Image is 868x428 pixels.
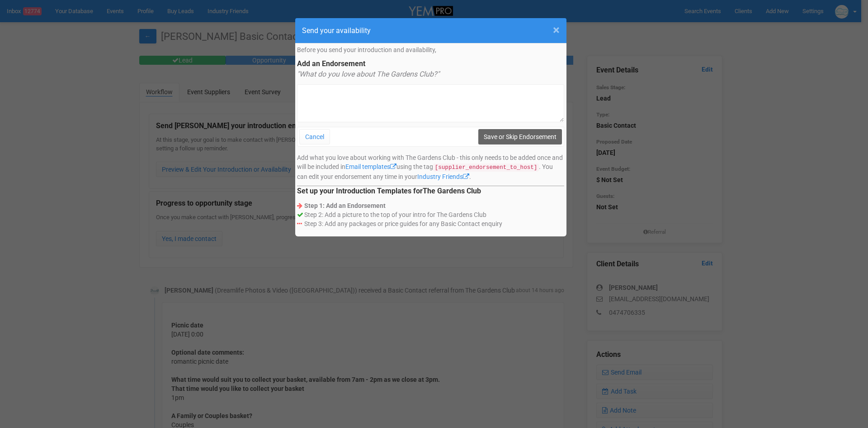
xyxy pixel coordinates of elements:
a: Industry Friends [417,173,469,180]
div: Step 2: Add a picture to the top of your intro for The Gardens Club [297,210,565,219]
button: Cancel [299,129,330,144]
legend: Set up your Introduction Templates for [297,186,565,197]
strong: The Gardens Club [423,187,481,195]
p: "What do you love about The Gardens Club?" [297,69,565,80]
div: Step 1: Add an Endorsement [297,201,565,210]
div: Step 3: Add any packages or price guides for any Basic Contact enquiry [297,219,565,228]
p: Add what you love about working with The Gardens Club - this only needs to be added once and will... [297,153,565,181]
p: Before you send your introduction and availability, [297,45,565,54]
h4: Send your availability [302,25,560,36]
code: [supplier_endorsement_to_host] [433,164,539,172]
legend: Add an Endorsement [297,59,565,69]
input: Save or Skip Endorsement [478,129,562,144]
span: × [553,23,560,38]
a: Email templates [345,163,396,170]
